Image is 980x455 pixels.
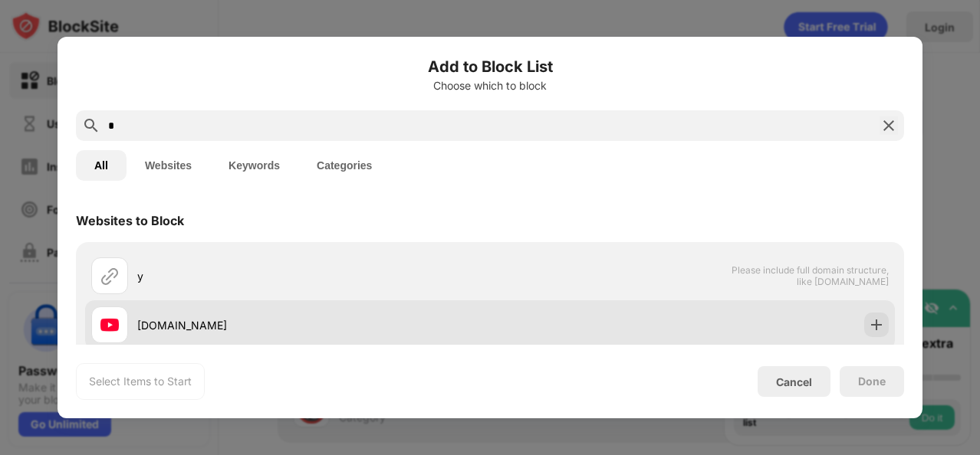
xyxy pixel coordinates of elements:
div: Done [858,375,886,388]
div: Select Items to Start [89,374,192,389]
div: Cancel [776,375,812,388]
h6: Add to Block List [76,55,904,78]
div: Websites to Block [76,213,184,228]
button: Keywords [210,150,298,181]
button: All [76,150,127,181]
span: Please include full domain structure, like [DOMAIN_NAME] [731,264,889,287]
img: search-close [880,116,898,135]
img: url.svg [100,267,119,285]
img: search.svg [82,116,100,135]
button: Categories [298,150,390,181]
div: Choose which to block [76,80,904,92]
button: Websites [127,150,210,181]
div: y [137,268,490,284]
div: [DOMAIN_NAME] [137,317,490,333]
img: favicons [100,316,119,334]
